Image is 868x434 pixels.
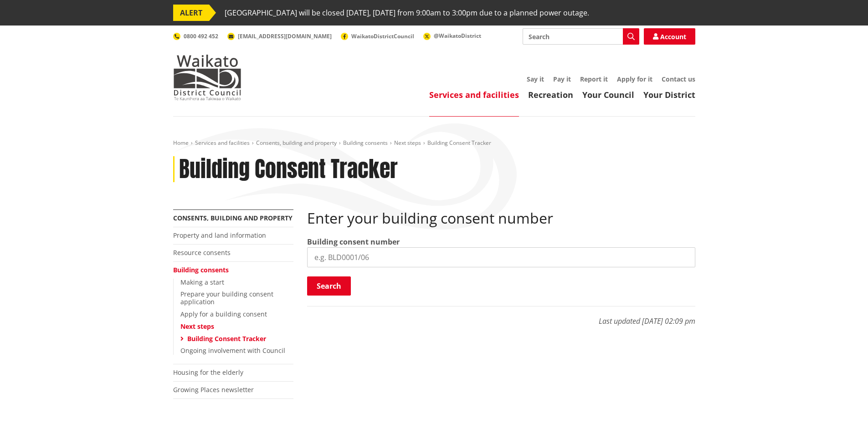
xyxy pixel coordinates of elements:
a: Building consents [343,139,388,147]
a: Your Council [582,89,634,100]
a: Apply for a building consent [180,310,267,318]
h1: Building Consent Tracker [179,156,398,183]
h2: Enter your building consent number [307,209,695,227]
a: @WaikatoDistrict [423,32,481,40]
a: Resource consents [173,248,231,257]
input: e.g. BLD0001/06 [307,247,695,267]
span: @WaikatoDistrict [434,32,481,40]
a: Prepare your building consent application [180,290,273,306]
label: Building consent number [307,236,400,247]
a: Your District [643,89,695,100]
a: 0800 492 452 [173,32,218,40]
a: Growing Places newsletter [173,385,254,394]
button: Search [307,276,351,296]
a: Property and land information [173,231,266,240]
a: Pay it [553,75,571,83]
a: Report it [580,75,608,83]
a: Next steps [180,322,214,331]
a: Building Consent Tracker [187,334,266,343]
span: WaikatoDistrictCouncil [351,32,414,40]
span: [GEOGRAPHIC_DATA] will be closed [DATE], [DATE] from 9:00am to 3:00pm due to a planned power outage. [225,5,589,21]
a: Housing for the elderly [173,368,243,377]
input: Search input [523,28,639,45]
span: [EMAIL_ADDRESS][DOMAIN_NAME] [238,32,332,40]
a: Apply for it [617,75,652,83]
a: Consents, building and property [256,139,337,147]
a: Contact us [662,75,695,83]
a: [EMAIL_ADDRESS][DOMAIN_NAME] [227,32,332,40]
a: Next steps [394,139,421,147]
img: Waikato District Council - Te Kaunihera aa Takiwaa o Waikato [173,55,241,100]
a: Home [173,139,189,147]
a: Account [644,28,695,45]
a: Recreation [528,89,573,100]
a: Consents, building and property [173,214,293,222]
span: 0800 492 452 [184,32,218,40]
span: ALERT [173,5,209,21]
a: Say it [527,75,544,83]
a: Ongoing involvement with Council [180,346,285,355]
a: Services and facilities [429,89,519,100]
a: WaikatoDistrictCouncil [341,32,414,40]
a: Making a start [180,278,224,286]
a: Services and facilities [195,139,250,147]
nav: breadcrumb [173,139,695,147]
p: Last updated [DATE] 02:09 pm [307,306,695,327]
a: Building consents [173,266,229,274]
span: Building Consent Tracker [427,139,491,147]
